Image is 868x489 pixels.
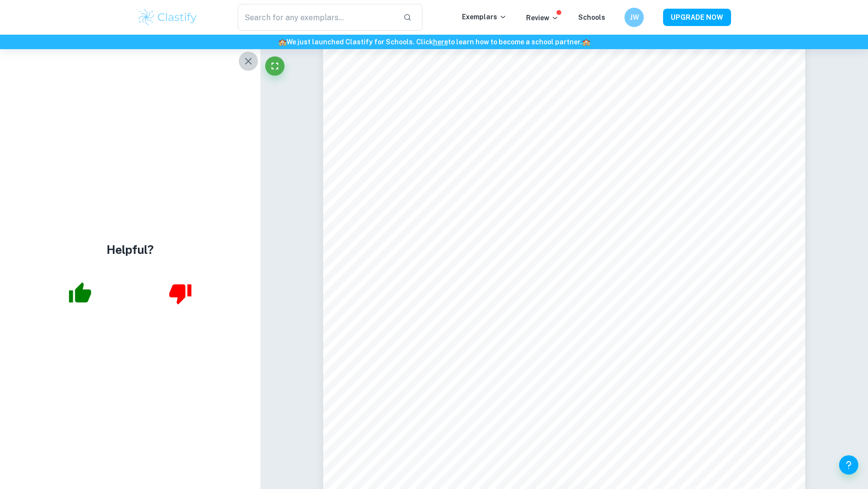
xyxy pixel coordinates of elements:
[278,38,286,46] span: 🏫
[629,12,640,23] h6: JW
[578,13,605,21] a: Schools
[462,12,507,22] p: Exemplars
[433,38,448,46] a: here
[265,56,285,76] button: Fullscreen
[624,8,644,27] button: JW
[2,37,866,47] h6: We just launched Clastify for Schools. Click to learn how to become a school partner.
[839,455,858,475] button: Help and Feedback
[526,13,559,23] p: Review
[663,9,731,26] button: UPGRADE NOW
[238,4,395,31] input: Search for any exemplars...
[582,38,590,46] span: 🏫
[137,8,198,27] img: Clastify logo
[107,241,154,258] h4: Helpful?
